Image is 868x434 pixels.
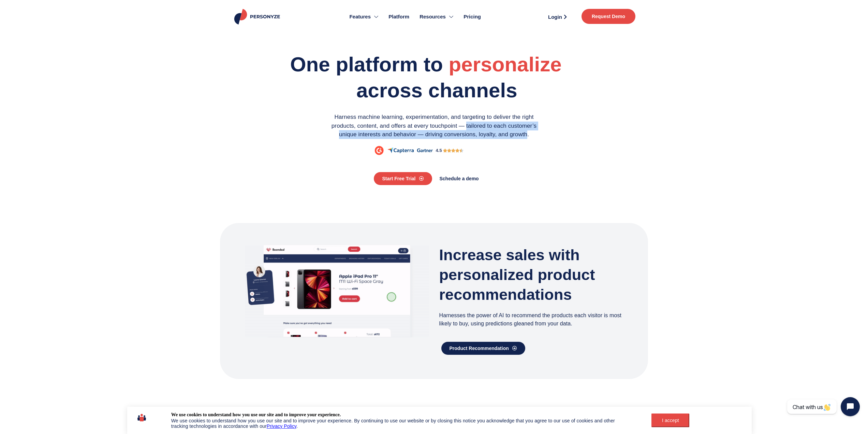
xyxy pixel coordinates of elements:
a: Privacy Policy [267,423,297,429]
span: Schedule a demo [440,176,479,181]
a: Platform [383,3,414,30]
a: Start Free Trial [374,172,432,185]
p: Harness machine learning, experimentation, and targeting to deliver the right products, content, ... [323,113,545,139]
div: 4.5 [436,147,442,154]
span: One platform to [290,53,443,76]
a: Request Demo [582,9,635,24]
i:  [443,148,447,154]
span: Login [548,14,562,19]
span: Product Recommendation [450,346,509,351]
span: Pricing [464,13,481,21]
a: Resources [414,3,458,30]
div: I accept [656,418,685,423]
a: Pricing [458,3,486,30]
span: Platform [388,13,409,21]
span: Request Demo [592,14,625,19]
span: Start Free Trial [382,176,415,181]
h3: Increase sales with personalized product recommendations [439,245,623,305]
i:  [459,148,464,154]
p: Harnesses the power of AI to recommend the products each visitor is most likely to buy, using pre... [439,311,623,328]
i:  [451,148,455,154]
a: Features [344,3,383,30]
span: Features [349,13,371,21]
a: Product Recommendation [441,342,525,355]
img: icon [137,412,146,423]
a: Login [540,12,575,22]
i:  [447,148,451,154]
span: across channels [356,79,517,102]
span: Resources [420,13,446,21]
i:  [455,148,459,154]
div: We use cookies to understand how you use our site and to improve your experience. [171,412,341,418]
div: We use cookies to understand how you use our site and to improve your experience. By continuing t... [171,418,633,429]
button: I accept [651,414,689,427]
img: Personyze logo [233,9,283,25]
div: 4.5/5 [443,148,464,154]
